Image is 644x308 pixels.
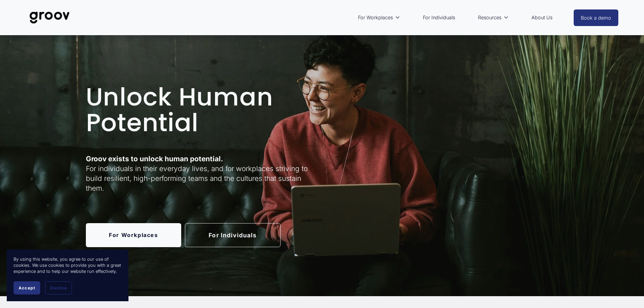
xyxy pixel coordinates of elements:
[478,13,501,22] span: Resources
[355,10,404,25] a: folder dropdown
[86,84,320,135] h1: Unlock Human Potential
[420,10,458,25] a: For Individuals
[14,281,40,294] button: Accept
[475,10,512,25] a: folder dropdown
[14,256,122,275] p: By using this website, you agree to our use of cookies. We use cookies to provide you with a grea...
[86,154,320,193] p: For individuals in their everyday lives, and for workplaces striving to build resilient, high-per...
[574,9,618,26] a: Book a demo
[45,281,72,294] button: Decline
[26,6,73,29] img: Groov | Unlock Human Potential at Work and in Life
[358,13,393,22] span: For Workplaces
[185,223,281,247] a: For Individuals
[50,285,67,290] span: Decline
[19,285,35,290] span: Accept
[86,155,223,163] strong: Groov exists to unlock human potential.
[86,223,182,247] a: For Workplaces
[528,10,556,25] a: About Us
[7,250,128,301] section: Cookie banner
